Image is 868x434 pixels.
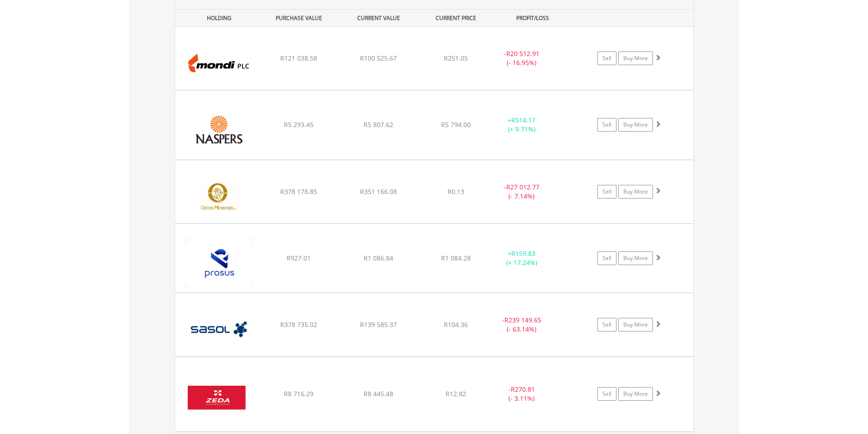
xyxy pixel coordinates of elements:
a: Sell [597,387,616,401]
span: R139 585.37 [360,320,397,329]
div: PROFIT/LOSS [494,10,572,26]
a: Buy More [618,118,653,132]
span: R100 525.67 [360,54,397,62]
span: R378 178.85 [280,187,317,196]
span: R121 038.58 [280,54,317,62]
span: R159.83 [511,249,535,258]
div: + (+ 9.71%) [488,116,556,134]
img: EQU.ZA.ORN.png [180,172,258,221]
a: Buy More [618,185,653,199]
div: - (- 3.11%) [488,385,556,403]
div: + (+ 17.24%) [488,249,556,267]
span: R8 716.29 [284,389,313,398]
span: R0.13 [447,187,464,196]
span: R251.05 [444,54,468,62]
div: CURRENT VALUE [340,10,418,26]
img: EQU.ZA.NPN.png [180,102,258,157]
a: Buy More [618,387,653,401]
span: R5 807.62 [364,120,393,129]
span: R20 512.91 [506,49,539,58]
span: R351 166.08 [360,187,397,196]
img: EQU.ZA.ZZD.png [180,368,258,429]
img: EQU.ZA.PRX.png [180,235,258,290]
a: Buy More [618,318,653,332]
span: R5 794.00 [441,120,471,129]
div: - (- 7.14%) [488,183,556,201]
span: R378 735.02 [280,320,317,329]
a: Sell [597,318,616,332]
a: Sell [597,185,616,199]
img: EQU.ZA.MNP.png [180,38,258,87]
a: Buy More [618,51,653,65]
span: R12.82 [446,389,466,398]
span: R104.36 [444,320,468,329]
span: R927.01 [287,254,311,262]
div: HOLDING [175,10,258,26]
div: PURCHASE VALUE [260,10,338,26]
span: R1 084.28 [441,254,471,262]
span: R514.17 [511,116,535,124]
a: Sell [597,251,616,265]
a: Sell [597,51,616,65]
div: - (- 63.14%) [488,316,556,334]
div: CURRENT PRICE [419,10,492,26]
div: - (- 16.95%) [488,49,556,67]
span: R270.81 [511,385,535,393]
span: R1 086.84 [364,254,393,262]
span: R27 012.77 [506,183,539,191]
span: R5 293.45 [284,120,313,129]
span: R239 149.65 [504,316,541,324]
a: Sell [597,118,616,132]
img: EQU.ZA.SOL.png [180,305,258,354]
span: R8 445.48 [364,389,393,398]
a: Buy More [618,251,653,265]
